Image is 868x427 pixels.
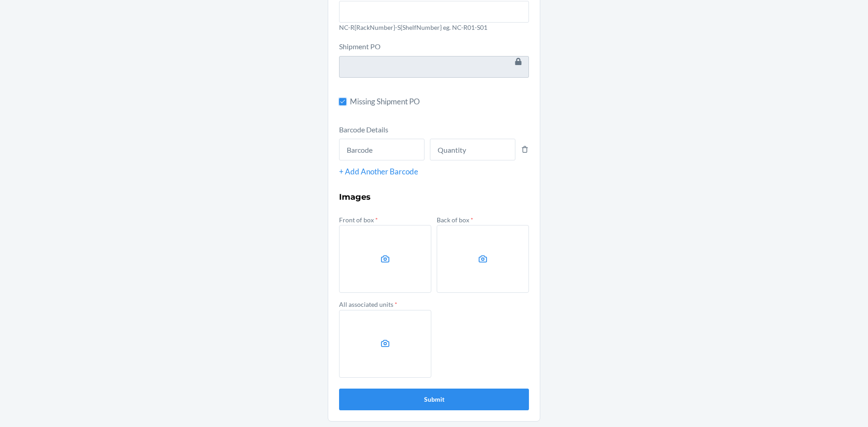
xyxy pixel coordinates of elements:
[339,98,346,105] input: Missing Shipment PO
[339,216,378,224] label: Front of box
[339,42,381,51] label: Shipment PO
[339,300,397,308] label: All associated units
[430,139,515,160] input: Quantity
[339,139,425,160] input: Barcode
[339,125,388,134] label: Barcode Details
[339,23,529,32] p: NC-R{RackNumber}-S{ShelfNumber} eg. NC-R01-S01
[339,191,529,203] h3: Images
[339,389,529,410] button: Submit
[339,166,529,178] div: + Add Another Barcode
[437,216,473,224] label: Back of box
[350,96,529,108] span: Missing Shipment PO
